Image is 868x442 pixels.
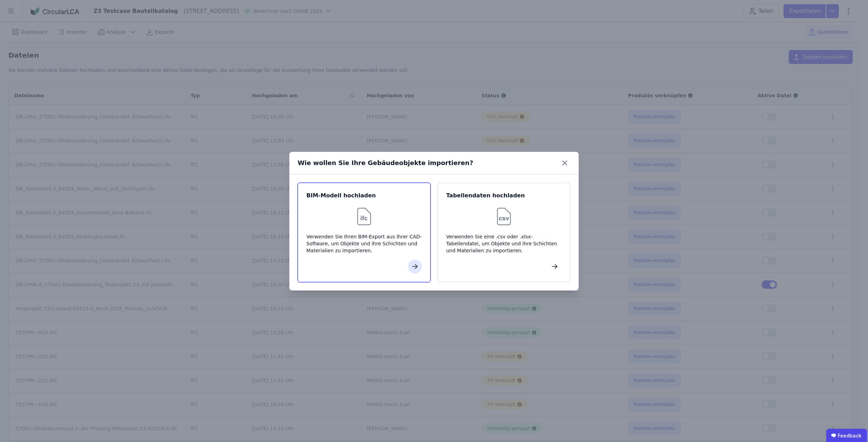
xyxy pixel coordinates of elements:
div: Wie wollen Sie Ihre Gebäudeobjekte importieren? [298,158,473,168]
div: Verwenden Sie eine .csv oder .xlsx-Tabellendatei, um Objekte und ihre Schichten und Materialien z... [446,233,562,254]
div: Verwenden Sie Ihren BIM-Export aus Ihrer CAD-Software, um Objekte und ihre Schichten und Material... [306,233,422,254]
img: svg%3e [353,205,375,228]
div: Tabellendaten hochladen [446,191,562,200]
div: BIM-Modell hochladen [306,191,422,200]
img: svg%3e [493,205,515,228]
